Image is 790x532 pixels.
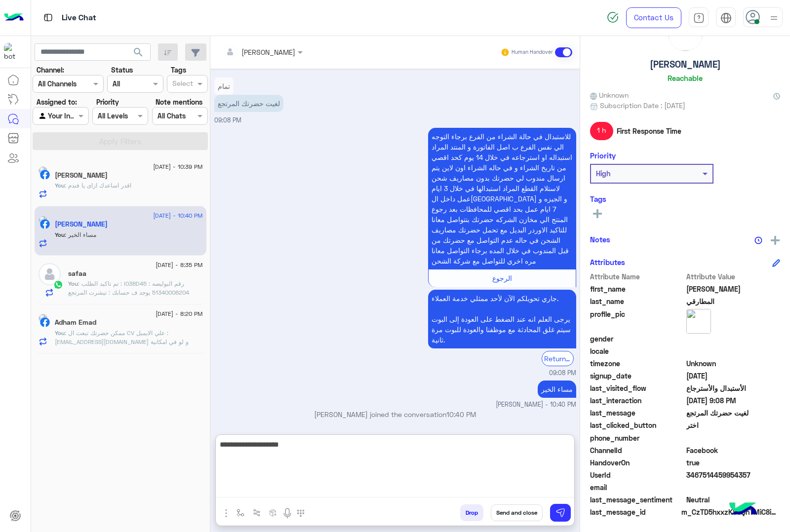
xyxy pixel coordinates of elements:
[689,7,709,28] a: tab
[37,65,64,75] label: Channel:
[686,420,781,430] span: اختر
[686,395,781,406] span: 2025-09-03T18:08:14.868Z
[156,309,202,318] span: [DATE] - 8:20 PM
[771,236,780,245] img: add
[686,296,781,306] span: المطارقي
[132,46,144,58] span: search
[590,90,629,100] span: Unknown
[686,309,711,334] img: picture
[668,74,703,82] h6: Reachable
[39,314,47,323] img: picture
[39,263,61,285] img: defaultAdmin.png
[65,231,96,238] span: مساء الخير
[156,261,202,269] span: [DATE] - 8:35 PM
[590,457,684,468] span: HandoverOn
[265,504,281,521] button: create order
[590,507,679,517] span: last_message_id
[39,216,47,225] img: picture
[600,100,685,111] span: Subscription Date : [DATE]
[590,433,684,443] span: phone_number
[590,309,684,332] span: profile_pic
[754,236,762,244] img: notes
[4,7,24,28] img: Logo
[37,97,77,107] label: Assigned to:
[4,43,22,61] img: 713415422032625
[446,410,476,418] span: 10:40 PM
[590,334,684,344] span: gender
[626,7,681,28] a: Contact Us
[726,493,760,527] img: hulul-logo.png
[156,97,202,107] label: Note mentions
[590,482,684,493] span: email
[214,77,234,95] p: 3/9/2025, 9:08 PM
[720,12,732,24] img: tab
[590,346,684,356] span: locale
[62,11,96,25] p: Live Chat
[590,445,684,456] span: ChannelId
[549,369,576,378] span: 09:08 PM
[171,65,186,75] label: Tags
[40,219,50,229] img: Facebook
[96,97,119,107] label: Priority
[590,420,684,430] span: last_clicked_button
[686,346,781,356] span: null
[126,43,151,65] button: search
[686,284,781,294] span: ناصر
[40,170,50,180] img: Facebook
[650,59,721,70] h5: [PERSON_NAME]
[686,445,781,456] span: 0
[607,11,619,23] img: spinner
[55,182,65,189] span: You
[171,78,193,91] div: Select
[686,358,781,369] span: Unknown
[42,11,54,24] img: tab
[281,507,293,519] img: send voice note
[590,235,610,244] h6: Notes
[253,509,261,517] img: Trigger scenario
[214,116,241,124] span: 09:08 PM
[686,494,781,505] span: 0
[68,280,78,287] span: You
[686,470,781,480] span: 3467514459954357
[68,269,86,278] h5: safaa
[153,162,202,171] span: [DATE] - 10:39 PM
[768,12,780,24] img: profile
[220,507,232,519] img: send attachment
[686,433,781,443] span: null
[55,171,108,180] h5: Mohamed Fathy
[686,334,781,344] span: null
[686,482,781,493] span: null
[55,329,65,337] span: You
[542,351,574,366] div: Return to Bot
[214,409,576,419] p: [PERSON_NAME] joined the conversation
[214,95,283,112] p: 3/9/2025, 9:08 PM
[590,494,684,505] span: last_message_sentiment
[590,296,684,306] span: last_name
[68,280,201,385] span: تم تاكيد الطلب : I03BD45 رقم البوليصه : 51340008204 يوجد ف حسابك : تيشرت المرتجع بيوصل لينا ف خلا...
[249,504,265,521] button: Trigger scenario
[111,65,133,75] label: Status
[153,211,202,220] span: [DATE] - 10:40 PM
[39,166,47,175] img: picture
[55,220,108,228] h5: ناصر المطارقي
[460,504,483,521] button: Drop
[492,274,512,282] span: الرجوع
[590,271,684,282] span: Attribute Name
[693,12,705,24] img: tab
[53,280,63,290] img: WhatsApp
[686,457,781,468] span: true
[269,509,277,517] img: create order
[681,507,780,517] span: m_CzTD5hxxzKS9QhTMiC8iV2uZ0YEvvZDEwo2LdDdaM7p4L1diTASARrKqW5zAa_qJOtOvYPJg_Y0jCevix1i_VA
[496,400,576,410] span: [PERSON_NAME] - 10:40 PM
[617,126,681,136] span: First Response Time
[55,318,96,327] h5: Adham Emad
[555,508,565,518] img: send message
[590,383,684,393] span: last_visited_flow
[55,329,189,354] span: ممكن حضرتك تبعت ال CV علي الايميل : HR@eaglemenwear.com و لو في امكانية الادارة هتتواصل بيك ❤️
[512,48,553,56] small: Human Handover
[590,122,613,140] span: 1 h
[590,151,616,160] h6: Priority
[590,470,684,480] span: UserId
[237,509,244,517] img: select flow
[590,371,684,381] span: signup_date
